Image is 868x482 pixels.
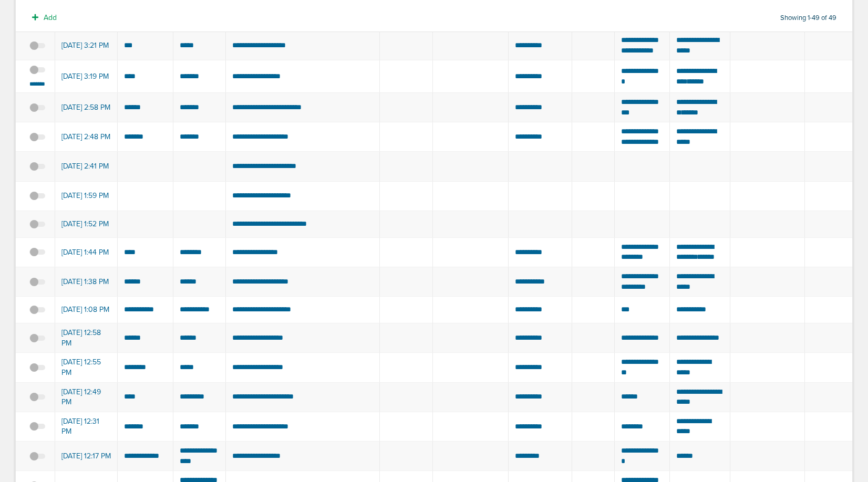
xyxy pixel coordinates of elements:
[55,323,118,353] td: [DATE] 12:58 PM
[55,382,118,412] td: [DATE] 12:49 PM
[55,122,118,152] td: [DATE] 2:48 PM
[55,31,118,60] td: [DATE] 3:21 PM
[55,441,118,470] td: [DATE] 12:17 PM
[55,297,118,323] td: [DATE] 1:08 PM
[55,353,118,382] td: [DATE] 12:55 PM
[55,211,118,237] td: [DATE] 1:52 PM
[55,412,118,441] td: [DATE] 12:31 PM
[55,237,118,267] td: [DATE] 1:44 PM
[44,13,57,22] span: Add
[55,93,118,122] td: [DATE] 2:58 PM
[780,14,836,23] span: Showing 1-49 of 49
[55,181,118,211] td: [DATE] 1:59 PM
[55,152,118,181] td: [DATE] 2:41 PM
[55,267,118,296] td: [DATE] 1:38 PM
[55,60,118,93] td: [DATE] 3:19 PM
[26,10,63,25] button: Add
